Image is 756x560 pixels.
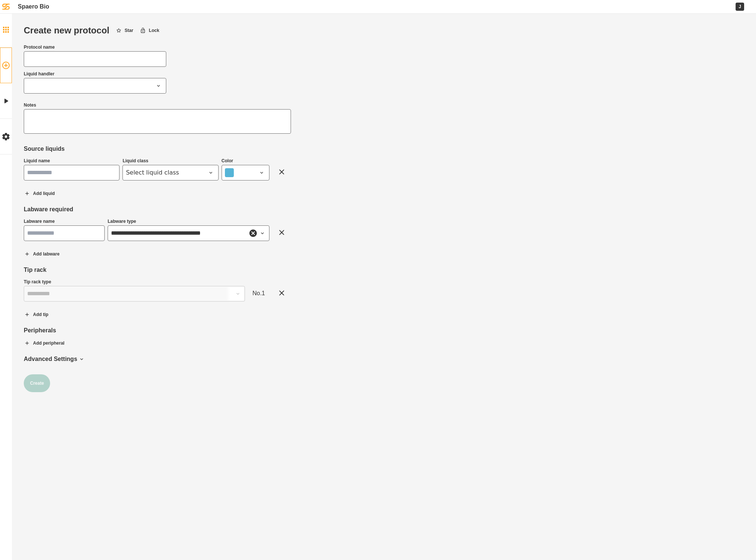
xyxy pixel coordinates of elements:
a: Spaero Bio [18,3,49,10]
div: Advanced Settings [24,355,291,362]
div: Create new protocol [24,25,109,36]
div: Peripherals [24,327,291,334]
span: Select liquid class [126,168,206,177]
button: Star [109,21,140,40]
div: J [736,3,744,11]
label: Liquid handler [24,71,55,78]
div: Tip rack [24,266,291,273]
button: Add tip [18,305,55,324]
button: Create [24,374,50,392]
button: Lock [134,21,166,40]
label: Color [222,158,233,165]
label: Labware type [108,219,136,225]
div: No. 1 [248,285,269,302]
div: Labware required [24,206,291,213]
label: Labware name [24,219,55,225]
button: Add labware [18,245,66,263]
label: Liquid name [24,158,50,165]
label: Notes [24,102,36,109]
label: Tip rack type [24,279,51,286]
div: blue [225,168,234,177]
label: Protocol name [24,45,55,51]
img: Spaero logomark [2,3,10,10]
div: Source liquids [24,145,291,152]
label: Liquid class [122,158,148,165]
button: Add liquid [18,184,61,203]
button: Add peripheral [18,334,71,352]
